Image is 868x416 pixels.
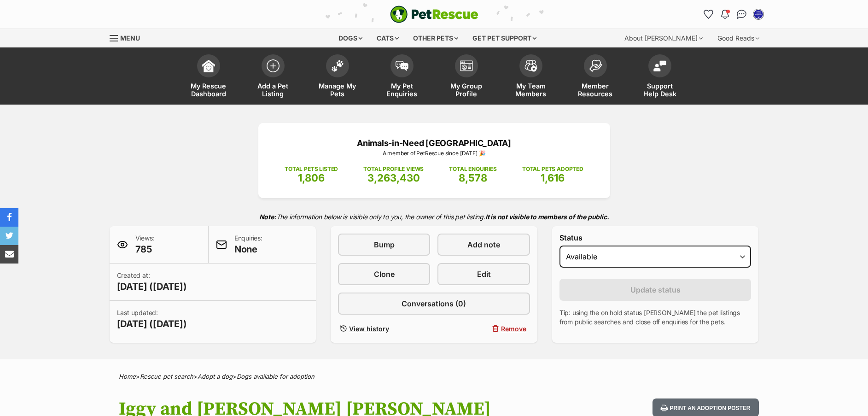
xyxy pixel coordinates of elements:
[241,50,305,105] a: Add a Pet Listing
[522,165,583,173] p: TOTAL PETS ADOPTED
[501,324,526,334] span: Remove
[396,61,408,71] img: pet-enquiries-icon-7e3ad2cf08bfb03b45e93fb7055b45f3efa6380592205ae92323e6603595dc1f.svg
[639,82,681,98] span: Support Help Desk
[234,243,262,256] span: None
[374,269,395,280] span: Clone
[363,165,424,173] p: TOTAL PROFILE VIEWS
[524,60,537,72] img: team-members-icon-5396bd8760b3fe7c0b43da4ab00e1e3bb1a5d9ba89233759b79545d2d3fc5d0d.svg
[202,59,215,72] img: dashboard-icon-eb2f2d2d3e046f16d808141f083e7271f6b2e854fb5c12c21221c1fb7104beca.svg
[402,298,466,309] span: Conversations (0)
[272,149,596,158] p: A member of PetRescue since [DATE] 🎉
[338,263,430,285] a: Clone
[110,207,759,226] p: The information below is visible only to you, the owner of this pet listing.
[117,317,187,330] span: [DATE] ([DATE])
[510,82,552,98] span: My Team Members
[390,6,478,23] img: logo-e224e6f780fb5917bec1dbf3a21bbac754714ae5b6737aabdf751b685950b380.svg
[618,29,709,47] div: About [PERSON_NAME]
[575,82,616,98] span: Member Resources
[701,7,716,22] a: Favourites
[110,29,146,46] a: Menu
[267,59,280,72] img: add-pet-listing-icon-0afa8454b4691262ce3f59096e99ab1cd57d4a30225e0717b998d2c9b9846f56.svg
[176,50,241,105] a: My Rescue Dashboard
[117,280,187,293] span: [DATE] ([DATE])
[718,7,733,22] button: Notifications
[285,165,338,173] p: TOTAL PETS LISTED
[259,213,276,221] strong: Note:
[272,137,596,149] p: Animals-in-Need [GEOGRAPHIC_DATA]
[119,373,136,380] a: Home
[390,6,478,23] a: PetRescue
[237,373,315,380] a: Dogs available for adoption
[407,29,465,47] div: Other pets
[477,269,491,280] span: Edit
[630,284,681,295] span: Update status
[446,82,487,98] span: My Group Profile
[437,234,530,256] a: Add note
[559,308,751,327] p: Tip: using the on hold status [PERSON_NAME] the pet listings from public searches and close off e...
[117,271,187,293] p: Created at:
[381,82,423,98] span: My Pet Enquiries
[541,172,565,184] span: 1,616
[317,82,358,98] span: Manage My Pets
[370,50,434,105] a: My Pet Enquiries
[140,373,193,380] a: Rescue pet search
[331,60,344,72] img: manage-my-pets-icon-02211641906a0b7f246fdf0571729dbe1e7629f14944591b6c1af311fb30b64b.svg
[135,234,155,256] p: Views:
[734,7,749,22] a: Conversations
[338,293,530,315] a: Conversations (0)
[234,234,262,256] p: Enquiries:
[338,234,430,256] a: Bump
[754,10,763,19] img: Tanya Barker profile pic
[117,308,187,330] p: Last updated:
[135,243,155,256] span: 785
[653,60,666,71] img: help-desk-icon-fdf02630f3aa405de69fd3d07c3f3aa587a6932b1a1747fa1d2bba05be0121f9.svg
[701,7,766,22] ul: Account quick links
[298,172,325,184] span: 1,806
[459,172,487,184] span: 8,578
[305,50,370,105] a: Manage My Pets
[559,279,751,301] button: Update status
[374,239,395,250] span: Bump
[737,10,746,19] img: chat-41dd97257d64d25036548639549fe6c8038ab92f7586957e7f3b1b290dea8141.svg
[499,50,563,105] a: My Team Members
[252,82,294,98] span: Add a Pet Listing
[563,50,628,105] a: Member Resources
[188,82,229,98] span: My Rescue Dashboard
[721,10,728,19] img: notifications-46538b983faf8c2785f20acdc204bb7945ddae34d4c08c2a6579f10ce5e182be.svg
[370,29,405,47] div: Cats
[120,34,140,42] span: Menu
[466,29,543,47] div: Get pet support
[485,213,609,221] strong: It is not visible to members of the public.
[711,29,766,47] div: Good Reads
[449,165,496,173] p: TOTAL ENQUIRIES
[437,322,530,335] button: Remove
[460,60,473,71] img: group-profile-icon-3fa3cf56718a62981997c0bc7e787c4b2cf8bcc04b72c1350f741eb67cf2f40e.svg
[437,263,530,285] a: Edit
[338,322,430,335] a: View history
[467,239,500,250] span: Add note
[628,50,692,105] a: Support Help Desk
[96,373,773,380] div: > > >
[559,234,751,242] label: Status
[198,373,233,380] a: Adopt a dog
[589,59,602,72] img: member-resources-icon-8e73f808a243e03378d46382f2149f9095a855e16c252ad45f914b54edf8863c.svg
[751,7,766,22] button: My account
[349,324,389,334] span: View history
[332,29,369,47] div: Dogs
[367,172,420,184] span: 3,263,430
[434,50,499,105] a: My Group Profile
